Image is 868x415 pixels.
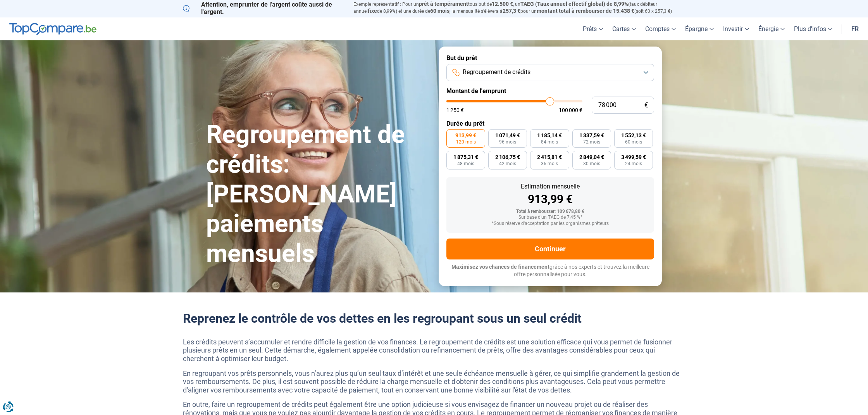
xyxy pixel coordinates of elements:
span: 120 mois [456,140,476,144]
span: TAEG (Taux annuel effectif global) de 8,99% [520,1,628,7]
a: Comptes [641,17,680,40]
a: Énergie [754,17,789,40]
span: 1 552,13 € [621,133,646,138]
div: Total à rembourser: 109 678,80 € [453,209,648,214]
label: Durée du prêt [446,120,654,127]
span: € [644,102,648,109]
h2: Reprenez le contrôle de vos dettes en les regroupant sous un seul crédit [183,311,685,326]
span: 36 mois [541,161,558,166]
span: 72 mois [583,140,600,144]
div: Estimation mensuelle [453,183,648,190]
span: fixe [368,8,377,14]
div: *Sous réserve d'acceptation par les organismes prêteurs [453,221,648,227]
span: 2 849,04 € [579,154,604,160]
p: Exemple représentatif : Pour un tous but de , un (taux débiteur annuel de 8,99%) et une durée de ... [353,1,685,15]
span: montant total à rembourser de 15.438 € [537,8,634,14]
span: 1 875,31 € [453,154,478,160]
p: Attention, emprunter de l'argent coûte aussi de l'argent. [183,1,344,16]
span: 2 106,75 € [495,154,520,160]
span: 1 250 € [446,107,464,113]
span: 3 499,59 € [621,154,646,160]
span: 60 mois [430,8,449,14]
a: fr [847,17,863,40]
span: 257,3 € [503,8,520,14]
img: TopCompare [9,23,96,35]
span: 913,99 € [455,133,476,138]
span: 1 071,49 € [495,133,520,138]
span: 60 mois [625,140,642,144]
span: 84 mois [541,140,558,144]
span: Maximisez vos chances de financement [451,264,549,270]
p: Les crédits peuvent s’accumuler et rendre difficile la gestion de vos finances. Le regroupement d... [183,338,685,363]
label: Montant de l'emprunt [446,87,654,95]
div: 913,99 € [453,194,648,205]
span: 1 337,59 € [579,133,604,138]
span: 2 415,81 € [537,154,562,160]
a: Cartes [608,17,641,40]
a: Plus d'infos [789,17,837,40]
a: Épargne [680,17,718,40]
span: Regroupement de crédits [463,68,530,76]
span: prêt à tempérament [419,1,468,7]
span: 48 mois [457,161,474,166]
span: 96 mois [499,140,516,144]
p: En regroupant vos prêts personnels, vous n’aurez plus qu’un seul taux d’intérêt et une seule éché... [183,369,685,394]
span: 42 mois [499,161,516,166]
span: 24 mois [625,161,642,166]
p: grâce à nos experts et trouvez la meilleure offre personnalisée pour vous. [446,263,654,278]
h1: Regroupement de crédits: [PERSON_NAME] paiements mensuels [206,120,429,269]
div: Sur base d'un TAEG de 7,45 %* [453,215,648,220]
a: Investir [718,17,754,40]
span: 30 mois [583,161,600,166]
span: 12.500 € [492,1,513,7]
label: But du prêt [446,54,654,62]
button: Regroupement de crédits [446,64,654,81]
span: 1 185,14 € [537,133,562,138]
button: Continuer [446,239,654,259]
a: Prêts [578,17,608,40]
span: 100 000 € [559,107,582,113]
